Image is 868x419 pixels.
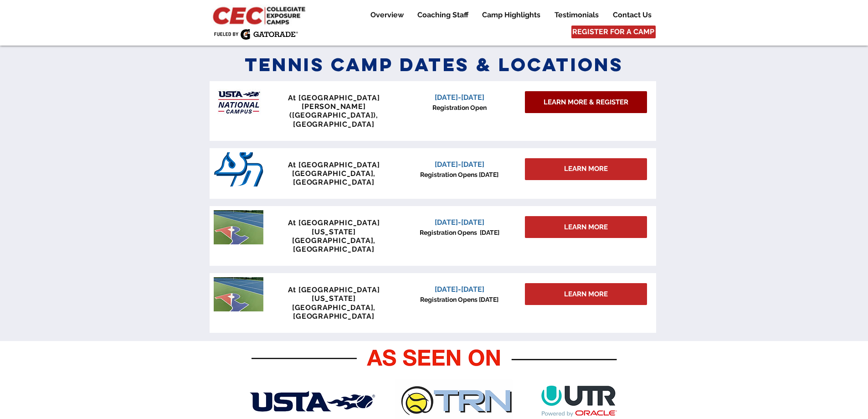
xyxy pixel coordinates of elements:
[292,236,375,253] span: [GEOGRAPHIC_DATA], [GEOGRAPHIC_DATA]
[435,218,484,227] span: [DATE]-[DATE]
[525,158,647,180] div: LEARN MORE
[214,210,263,244] img: penn tennis courts with logo.jpeg
[544,98,628,107] span: LEARN MORE & REGISTER
[525,91,647,113] a: LEARN MORE & REGISTER
[608,10,656,21] p: Contact Us
[564,222,608,232] span: LEARN MORE
[550,10,603,21] p: Testimonials
[548,10,606,21] a: Testimonials
[413,10,473,21] p: Coaching Staff
[214,29,298,40] img: Fueled by Gatorade.png
[420,296,498,303] span: Registration Opens [DATE]
[571,26,656,38] a: REGISTER FOR A CAMP
[564,290,608,299] span: LEARN MORE
[214,277,263,311] img: penn tennis courts with logo.jpeg
[214,152,263,186] img: San_Diego_Toreros_logo.png
[288,160,380,169] span: At [GEOGRAPHIC_DATA]
[288,218,380,236] span: At [GEOGRAPHIC_DATA][US_STATE]
[357,10,658,21] nav: Site
[564,164,608,174] span: LEARN MORE
[475,10,547,21] a: Camp Highlights
[420,171,498,178] span: Registration Opens [DATE]
[292,169,375,186] span: [GEOGRAPHIC_DATA], [GEOGRAPHIC_DATA]
[366,10,408,21] p: Overview
[288,285,380,303] span: At [GEOGRAPHIC_DATA][US_STATE]
[432,104,487,111] span: Registration Open
[245,53,624,76] span: Tennis Camp Dates & Locations
[364,10,410,21] a: Overview
[435,93,484,102] span: [DATE]-[DATE]
[411,10,475,21] a: Coaching Staff
[606,10,658,21] a: Contact Us
[525,283,647,305] a: LEARN MORE
[211,5,309,26] img: CEC Logo Primary_edited.jpg
[572,27,654,37] span: REGISTER FOR A CAMP
[420,229,499,236] span: Registration Opens [DATE]
[214,85,263,119] img: USTA Campus image_edited.jpg
[525,216,647,238] a: LEARN MORE
[289,102,378,128] span: [PERSON_NAME] ([GEOGRAPHIC_DATA]), [GEOGRAPHIC_DATA]
[288,93,380,102] span: At [GEOGRAPHIC_DATA]
[435,285,484,294] span: [DATE]-[DATE]
[478,10,545,21] p: Camp Highlights
[435,160,484,169] span: [DATE]-[DATE]
[292,303,375,321] span: [GEOGRAPHIC_DATA], [GEOGRAPHIC_DATA]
